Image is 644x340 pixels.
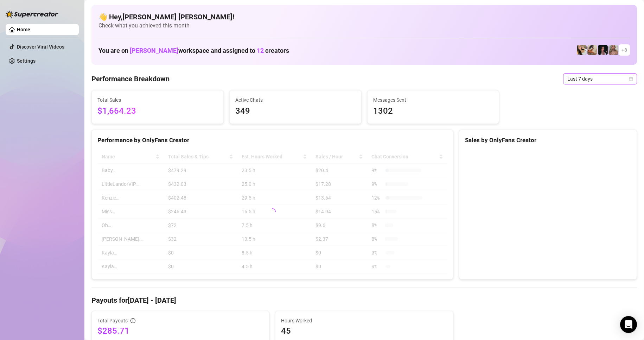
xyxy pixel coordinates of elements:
[577,45,587,55] img: Avry (@avryjennerfree)
[257,47,264,54] span: 12
[587,45,597,55] img: Kayla (@kaylathaylababy)
[98,22,630,30] span: Check what you achieved this month
[281,317,447,325] span: Hours Worked
[465,136,631,145] div: Sales by OnlyFans Creator
[91,74,170,84] h4: Performance Breakdown
[17,58,36,64] a: Settings
[130,318,135,323] span: info-circle
[373,105,493,118] span: 1302
[281,325,447,336] span: 45
[567,74,633,84] span: Last 7 days
[373,96,493,104] span: Messages Sent
[97,96,218,104] span: Total Sales
[235,105,356,118] span: 349
[6,11,58,18] img: logo-BBDzfeDw.svg
[269,208,276,215] span: loading
[598,45,608,55] img: Baby (@babyyyybellaa)
[235,96,356,104] span: Active Chats
[629,77,633,81] span: calendar
[621,46,627,54] span: + 8
[608,45,618,55] img: Kenzie (@dmaxkenz)
[98,12,630,22] h4: 👋 Hey, [PERSON_NAME] [PERSON_NAME] !
[620,316,637,333] div: Open Intercom Messenger
[97,105,218,118] span: $1,664.23
[97,325,263,336] span: $285.71
[17,44,64,50] a: Discover Viral Videos
[130,47,178,54] span: [PERSON_NAME]
[97,136,447,145] div: Performance by OnlyFans Creator
[97,317,128,325] span: Total Payouts
[17,27,30,32] a: Home
[91,295,637,305] h4: Payouts for [DATE] - [DATE]
[98,47,289,55] h1: You are on workspace and assigned to creators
